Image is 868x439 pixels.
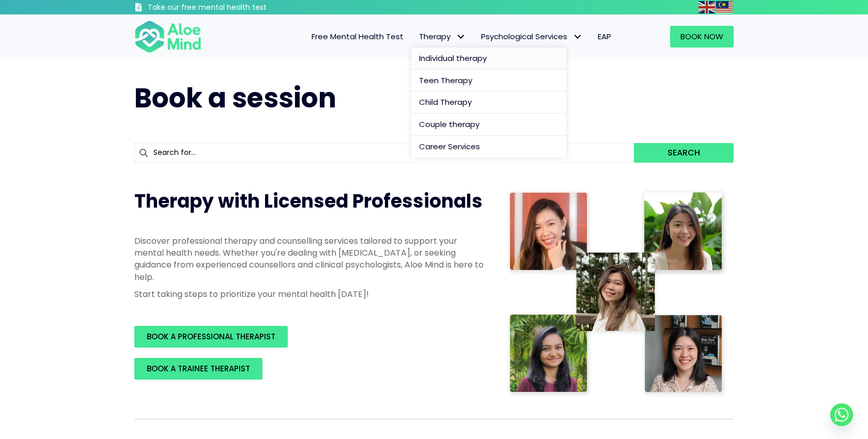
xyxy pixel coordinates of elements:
[134,288,486,300] p: Start taking steps to prioritize your mental health [DATE]!
[411,48,566,70] a: Individual therapy
[830,403,853,426] a: Whatsapp
[134,358,262,380] a: BOOK A TRAINEE THERAPIST
[411,26,473,48] a: TherapyTherapy: submenu
[419,53,487,64] span: Individual therapy
[419,31,466,42] span: Therapy
[134,235,486,283] p: Discover professional therapy and counselling services tailored to support your mental health nee...
[506,189,727,398] img: Therapist collage
[134,143,634,163] input: Search for...
[134,326,288,348] a: BOOK A PROFESSIONAL THERAPIST
[570,29,585,44] span: Psychological Services: submenu
[453,29,468,44] span: Therapy: submenu
[411,136,566,158] a: Career Services
[312,31,404,42] span: Free Mental Health Test
[473,26,590,48] a: Psychological ServicesPsychological Services: submenu
[590,26,619,48] a: EAP
[411,91,566,114] a: Child Therapy
[634,143,734,163] button: Search
[148,3,322,13] h3: Take our free mental health test
[716,1,733,13] img: ms
[419,141,480,152] span: Career Services
[699,1,715,13] img: en
[134,188,483,214] span: Therapy with Licensed Professionals
[699,1,716,13] a: English
[716,1,734,13] a: Malay
[419,97,472,107] span: Child Therapy
[147,331,275,342] span: BOOK A PROFESSIONAL THERAPIST
[134,79,336,117] span: Book a session
[411,114,566,136] a: Couple therapy
[680,31,723,42] span: Book Now
[304,26,411,48] a: Free Mental Health Test
[134,20,202,54] img: Aloe mind Logo
[481,31,582,42] span: Psychological Services
[411,70,566,92] a: Teen Therapy
[598,31,611,42] span: EAP
[419,119,479,130] span: Couple therapy
[419,75,472,86] span: Teen Therapy
[147,363,250,374] span: BOOK A TRAINEE THERAPIST
[134,3,322,14] a: Take our free mental health test
[670,26,734,48] a: Book Now
[215,26,619,48] nav: Menu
